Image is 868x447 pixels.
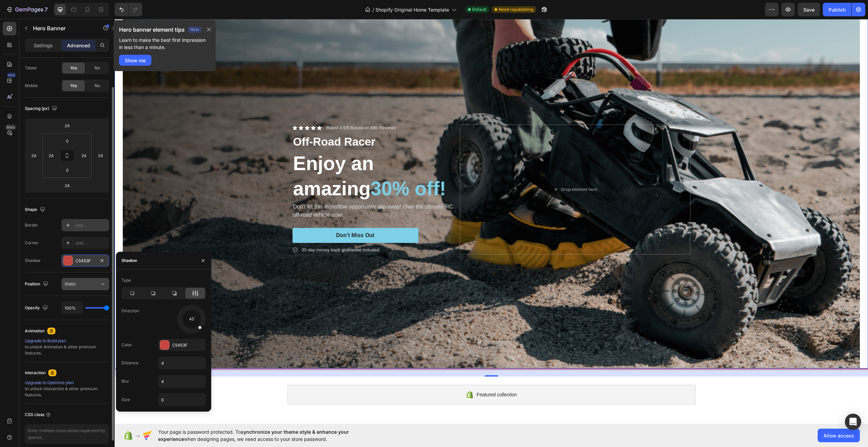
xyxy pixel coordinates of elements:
span: Yes [70,83,77,89]
div: Border [25,222,38,228]
h2: Enjoy an amazing [178,131,343,183]
input: Auto [62,302,82,314]
div: Corner [25,240,38,246]
p: Rated 4.5/5 Based on 895 Reviews [212,106,281,112]
div: Don’t Miss Out [221,213,260,220]
div: Mobile [25,83,38,89]
div: Opacity [25,303,49,313]
input: xl [60,120,74,131]
button: 7 [3,3,51,16]
p: 7 [45,5,48,14]
div: Open Intercom Messenger [845,414,861,430]
div: Distance [121,360,138,366]
div: Interaction [25,370,46,376]
span: Add section [361,403,393,411]
span: Shopify Original Home Template [375,6,449,13]
div: Upgrade to Build plan [25,338,109,344]
div: Blur [121,378,129,384]
div: 450 [6,72,16,78]
button: Static [62,278,109,290]
input: Auto [158,375,205,387]
div: CSS class [25,412,51,418]
div: Add... [76,222,107,229]
input: xl [95,150,105,161]
span: No [95,65,100,71]
button: Allow access [818,429,860,442]
span: Save [803,7,815,13]
span: Default [472,6,486,13]
span: 30% off! [256,159,332,180]
span: Yes [70,65,77,71]
input: xl [46,150,56,161]
input: xl [60,180,74,191]
button: Publish [823,3,851,16]
div: Publish [829,6,846,13]
button: Don’t Miss Out [178,209,304,224]
div: Shadow [121,258,137,264]
input: Auto [158,357,205,369]
span: synchronize your theme style & enhance your experience [158,429,349,442]
iframe: Design area [115,19,868,424]
div: Shape [25,205,47,214]
div: C5453F [76,258,95,264]
div: Type [121,277,131,283]
div: Add... [76,240,107,246]
p: Off-Road Racer [179,116,342,130]
div: Shadow [25,258,40,264]
p: Hero Banner [33,24,91,32]
div: Spacing (px) [25,104,59,113]
div: Upgrade to Optimize plan [25,380,109,386]
button: Save [798,3,820,16]
input: 0px [61,136,74,146]
span: Your page is password protected. To when designing pages, we need access to your store password. [158,428,375,443]
input: xl [29,150,39,161]
input: Auto [158,394,205,406]
div: C5453F [172,342,204,348]
span: No [95,83,100,89]
p: Settings [34,42,53,49]
span: Static [65,281,76,286]
div: Drop element here [447,168,483,173]
div: Beta [5,125,16,130]
div: Direction [121,308,139,314]
p: Don't let this incredible opportunity slip away! Own the ultimate RC off-road vehicle now! [179,184,342,200]
div: to unlock Animation & other premium features. [25,338,109,356]
div: Color [121,342,132,348]
div: Undo/Redo [115,3,142,16]
span: / [372,6,374,13]
input: xl [79,150,89,161]
span: Featured collection [362,371,402,380]
input: 0px [61,165,74,175]
div: to unlock Interaction & other premium features. [25,380,109,398]
div: Position [25,280,50,289]
p: Advanced [67,42,90,49]
div: Size [121,397,130,403]
p: 30-day money-back guarantee included [187,228,265,234]
div: Animation [25,328,45,334]
span: Need republishing [499,6,533,13]
span: Allow access [823,432,854,439]
div: Tablet [25,65,37,71]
